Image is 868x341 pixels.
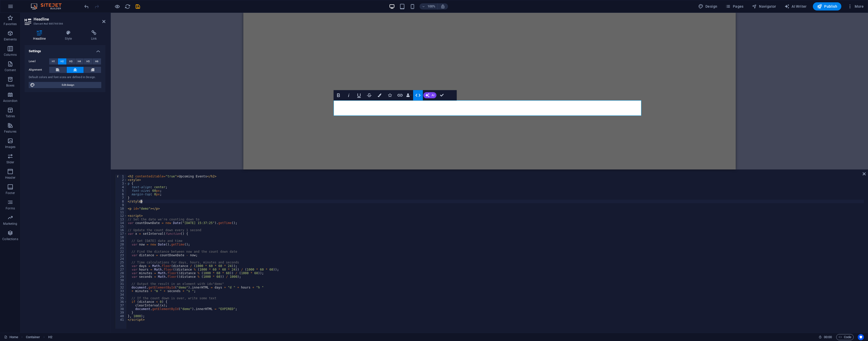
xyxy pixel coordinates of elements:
button: Click here to leave preview mode and continue editing [114,3,120,9]
span: Code [839,334,851,340]
label: Level [29,58,49,65]
h4: Settings [25,45,105,54]
i: Undo: Edit headline (Ctrl+Z) [84,4,89,9]
button: H5 [84,58,92,65]
p: Features [4,130,16,134]
p: Collections [2,237,18,241]
h6: 100% [427,3,435,9]
div: 17 [115,232,127,236]
div: 41 [115,318,127,322]
span: Design [698,4,717,9]
button: H4 [75,58,84,65]
p: Columns [4,53,17,57]
div: Design (Ctrl+Alt+Y) [696,2,720,10]
div: Default colors and font sizes are defined in Design. [29,75,101,80]
span: Edit design [36,82,100,88]
button: Publish [813,2,841,10]
div: 31 [115,282,127,286]
span: More [847,4,864,9]
p: Forms [6,206,15,210]
span: H6 [95,58,98,65]
div: 36 [115,300,127,304]
button: HTML [413,90,423,100]
div: 11 [115,210,127,214]
h3: Element #ed-885769566 [34,22,95,26]
span: H5 [86,58,90,65]
p: Boxes [6,83,15,88]
div: 12 [115,214,127,218]
button: save [135,3,141,9]
button: H6 [93,58,101,65]
div: 5 [115,189,127,193]
div: 4 [115,185,127,189]
div: 30 [115,279,127,282]
label: Alignment [29,67,49,73]
span: Navigator [752,4,776,9]
h4: Style [56,30,83,41]
button: undo [83,3,89,9]
div: 34 [115,293,127,296]
i: On resize automatically adjust zoom level to fit chosen device. [441,4,445,9]
div: 26 [115,264,127,268]
a: Click to cancel selection. Double-click to open Pages [4,334,18,340]
nav: breadcrumb [26,334,52,340]
h4: Headline [25,30,56,41]
button: H1 [49,58,58,65]
p: Marketing [3,222,17,226]
div: 35 [115,296,127,300]
span: Click to select. Double-click to edit [48,334,52,340]
h6: Session time [819,334,832,340]
i: Save (Ctrl+S) [135,4,141,9]
div: 2 [115,178,127,182]
button: Strikethrough [364,90,374,100]
p: Favorites [4,22,17,26]
button: Italic (Ctrl+I) [344,90,354,100]
button: Confirm (Ctrl+⏎) [437,90,447,100]
div: 23 [115,253,127,257]
span: H4 [78,58,81,65]
button: H3 [67,58,75,65]
button: reload [124,3,131,9]
div: 18 [115,236,127,239]
div: 27 [115,268,127,271]
div: 21 [115,246,127,250]
div: 13 [115,218,127,221]
span: H2 [61,58,64,65]
div: 6 [115,193,127,196]
h2: Headline [34,17,105,22]
button: AI Writer [782,2,809,10]
p: Slider [6,160,14,164]
p: Footer [6,191,15,195]
span: H1 [52,58,55,65]
button: 100% [420,3,438,9]
div: 25 [115,261,127,264]
button: Colors [375,90,384,100]
span: H3 [69,58,73,65]
div: 20 [115,243,127,246]
h4: Link [83,30,105,41]
button: Pages [723,2,745,10]
button: Code [836,334,854,340]
button: Design [696,2,720,10]
span: : [827,335,828,339]
div: 19 [115,239,127,243]
div: 15 [115,225,127,228]
div: 10 [115,207,127,210]
p: Images [5,145,16,149]
p: Elements [4,37,17,41]
span: Pages [725,4,743,9]
i: Reload page [125,4,131,9]
div: 40 [115,314,127,318]
div: 3 [115,182,127,185]
div: 38 [115,307,127,311]
p: Header [5,176,15,180]
div: 9 [115,203,127,207]
button: Navigator [750,2,778,10]
span: AI [432,94,434,97]
div: 28 [115,271,127,275]
span: AI Writer [784,4,807,9]
div: 7 [115,196,127,200]
div: 32 [115,286,127,289]
div: 16 [115,228,127,232]
div: 14 [115,221,127,225]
